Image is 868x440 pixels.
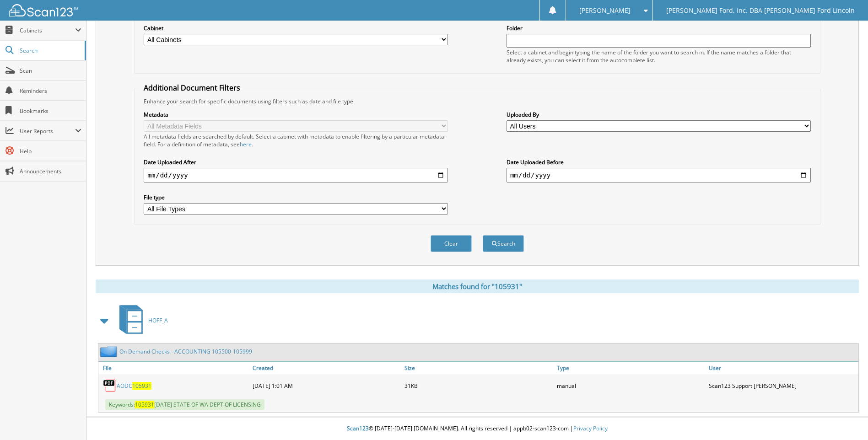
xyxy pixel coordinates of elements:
[100,346,119,357] img: folder2.png
[119,348,252,355] a: On Demand Checks - ACCOUNTING 105500-105999
[402,362,554,374] a: Size
[666,8,855,13] span: [PERSON_NAME] Ford, Inc. DBA [PERSON_NAME] Ford Lincoln
[135,401,154,408] span: 105931
[706,376,858,395] div: Scan123 Support [PERSON_NAME]
[114,302,168,338] a: HOFF_A
[573,424,608,432] a: Privacy Policy
[20,27,75,34] span: Cabinets
[250,376,402,395] div: [DATE] 1:01 AM
[240,140,252,148] a: here
[347,424,369,432] span: Scan123
[431,235,472,252] button: Clear
[148,317,168,324] span: HOFF_A
[144,24,448,32] label: Cabinet
[706,362,858,374] a: User
[507,24,811,32] label: Folder
[20,107,81,115] span: Bookmarks
[144,133,448,148] div: All metadata fields are searched by default. Select a cabinet with metadata to enable filtering b...
[20,67,81,75] span: Scan
[20,167,81,175] span: Announcements
[20,147,81,155] span: Help
[98,362,250,374] a: File
[139,83,245,93] legend: Additional Document Filters
[20,87,81,95] span: Reminders
[402,376,554,395] div: 31KB
[555,362,706,374] a: Type
[20,127,75,135] span: User Reports
[132,382,151,390] span: 105931
[507,168,811,182] input: end
[144,158,448,166] label: Date Uploaded After
[507,158,811,166] label: Date Uploaded Before
[144,193,448,201] label: File type
[555,376,706,395] div: manual
[103,379,117,392] img: PDF.png
[20,47,80,54] span: Search
[579,8,631,13] span: [PERSON_NAME]
[507,111,811,118] label: Uploaded By
[105,399,264,410] span: Keywords: [DATE] STATE OF WA DEPT OF LICENSING
[250,362,402,374] a: Created
[96,279,859,293] div: Matches found for "105931"
[117,382,151,390] a: AODC105931
[86,418,868,440] div: © [DATE]-[DATE] [DOMAIN_NAME]. All rights reserved | appb02-scan123-com |
[507,48,811,64] div: Select a cabinet and begin typing the name of the folder you want to search in. If the name match...
[139,97,815,105] div: Enhance your search for specific documents using filters such as date and file type.
[9,4,78,16] img: scan123-logo-white.svg
[144,168,448,182] input: start
[144,111,448,118] label: Metadata
[483,235,524,252] button: Search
